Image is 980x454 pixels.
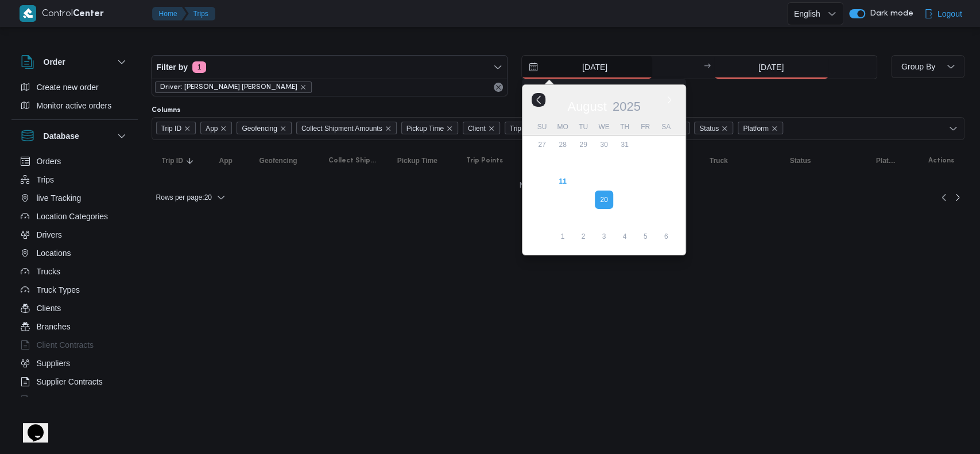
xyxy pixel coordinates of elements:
[192,61,206,73] span: 1 active filters
[301,122,382,135] span: Collect Shipment Amounts
[615,172,634,191] div: day-14
[488,125,495,132] button: Remove Client from selection in this group
[948,124,958,133] button: Open list of options
[721,125,728,132] button: Remove Status from selection in this group
[300,84,307,91] button: remove selected entity
[219,156,233,165] span: App
[37,356,70,370] span: Suppliers
[157,60,188,74] span: Filter by
[704,63,711,71] div: →
[636,135,654,154] div: day-1
[393,152,450,170] button: Pickup Time
[37,80,99,94] span: Create new order
[206,122,218,135] span: App
[397,156,437,165] span: Pickup Time
[160,82,297,92] span: Driver: [PERSON_NAME] [PERSON_NAME]
[16,96,133,115] button: Monitor active orders
[20,5,36,22] img: X8yXhbKr1z7QwAAAABJRU5ErkJggg==
[567,99,607,114] div: Button. Open the month selector. August is currently selected.
[533,119,551,135] div: Su
[595,172,613,191] div: day-13
[636,172,654,191] div: day-15
[595,119,613,135] div: We
[184,125,191,132] button: Remove Trip ID from selection in this group
[533,227,551,246] div: day-31
[743,122,769,135] span: Platform
[595,209,613,227] div: day-27
[16,281,133,299] button: Truck Types
[16,262,133,281] button: Trucks
[37,191,82,205] span: live Tracking
[21,55,129,69] button: Order
[11,78,138,119] div: Order
[876,156,897,165] span: Platform
[44,55,65,69] h3: Order
[385,125,392,132] button: Remove Collect Shipment Amounts from selection in this group
[37,301,61,315] span: Clients
[73,10,104,18] b: Center
[11,408,48,443] iframe: chat widget
[16,336,133,354] button: Client Contracts
[665,95,674,104] button: Next month
[657,154,675,172] div: day-9
[16,372,133,391] button: Supplier Contracts
[242,122,277,135] span: Geofencing
[44,129,79,143] h3: Database
[37,228,62,242] span: Drivers
[636,227,654,246] div: day-5
[574,119,592,135] div: Tu
[505,122,557,134] span: Trip Points
[16,354,133,372] button: Suppliers
[615,227,634,246] div: day-4
[699,122,719,135] span: Status
[185,156,195,165] svg: Sorted in descending order
[161,122,182,135] span: Trip ID
[37,320,71,333] span: Branches
[771,125,778,132] button: Remove Platform from selection in this group
[16,299,133,317] button: Clients
[463,122,500,134] span: Client
[533,135,551,154] div: day-27
[16,78,133,96] button: Create new order
[510,122,543,135] span: Trip Points
[156,122,196,134] span: Trip ID
[615,209,634,227] div: day-28
[790,156,811,165] span: Status
[553,154,572,172] div: day-4
[891,55,964,78] button: Group By
[657,209,675,227] div: day-30
[553,119,572,135] div: Mo
[16,244,133,262] button: Locations
[162,156,183,165] span: Trip ID; Sorted in descending order
[553,227,572,246] div: day-1
[16,391,133,409] button: Devices
[37,154,61,168] span: Orders
[16,189,133,207] button: live Tracking
[16,207,133,226] button: Location Categories
[37,99,112,112] span: Monitor active orders
[157,152,203,170] button: Trip IDSorted in descending order
[574,172,592,191] div: day-12
[901,62,935,71] span: Group By
[553,209,572,227] div: day-25
[615,119,634,135] div: Th
[255,152,312,170] button: Geofencing
[533,154,551,172] div: day-3
[406,122,444,135] span: Pickup Time
[636,209,654,227] div: day-29
[714,56,828,79] input: Press the down key to open a popover containing a calendar.
[612,99,640,114] span: 2025
[574,227,592,246] div: day-2
[938,7,962,21] span: Logout
[152,56,507,79] button: Filter by1 active filters
[657,172,675,191] div: day-16
[919,2,967,25] button: Logout
[533,94,544,105] button: Previous Month
[37,246,71,260] span: Locations
[152,106,180,115] label: Columns
[280,125,286,132] button: Remove Geofencing from selection in this group
[533,209,551,227] div: day-24
[328,156,377,165] span: Collect Shipment Amounts
[636,154,654,172] div: day-8
[615,191,634,209] div: day-21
